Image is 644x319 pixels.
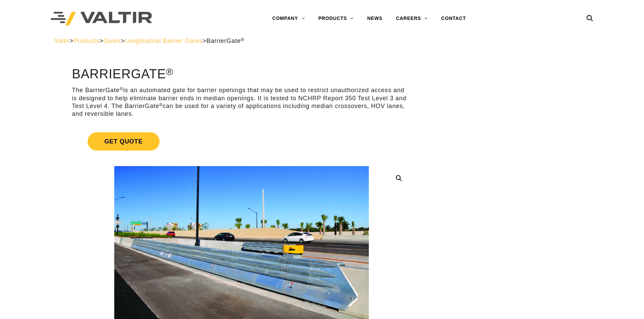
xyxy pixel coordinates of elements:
a: Get Quote [72,124,411,159]
sup: ® [241,37,244,42]
a: NEWS [360,12,389,25]
p: The BarrierGate is an automated gate for barrier openings that may be used to restrict unauthoriz... [72,86,411,118]
a: CONTACT [434,12,473,25]
sup: ® [166,66,173,77]
h1: BarrierGate [72,67,411,81]
a: Gates [103,37,121,44]
sup: ® [159,102,163,107]
div: > > > > [54,37,590,45]
span: Get Quote [88,132,160,151]
a: Products [73,37,99,44]
a: CAREERS [389,12,434,25]
span: BarrierGate [206,37,244,44]
a: COMPANY [265,12,311,25]
a: Valtir [54,37,69,44]
img: Valtir [51,12,152,26]
sup: ® [120,86,123,91]
a: Longitudinal Barrier Gates [125,37,202,44]
a: PRODUCTS [311,12,360,25]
